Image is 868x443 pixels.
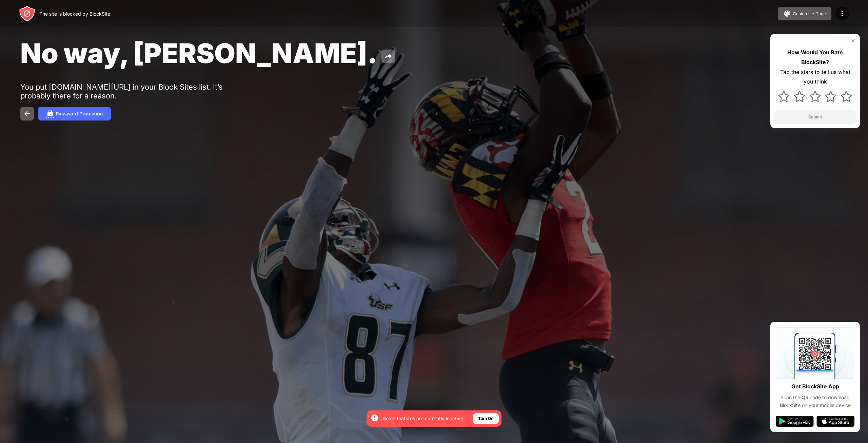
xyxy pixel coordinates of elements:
[793,11,826,16] div: Customize Page
[774,48,856,67] div: How Would You Rate BlockSite?
[776,416,814,427] img: google-play.svg
[23,110,31,118] img: back.svg
[778,91,790,102] img: star.svg
[39,11,110,17] div: The site is blocked by BlockSite
[384,52,392,60] img: share.svg
[20,37,377,70] span: No way, [PERSON_NAME].
[809,91,821,102] img: star.svg
[19,5,35,22] img: header-logo.svg
[46,110,54,118] img: password.svg
[838,10,846,18] img: menu-icon.svg
[816,416,854,427] img: app-store.svg
[38,107,111,121] button: Password Protection
[841,91,852,102] img: star.svg
[783,10,791,18] img: pallet.svg
[850,38,856,43] img: rate-us-close.svg
[776,394,854,409] div: Scan the QR code to download BlockSite on your mobile device
[774,110,856,124] button: Submit
[794,91,805,102] img: star.svg
[383,415,465,422] div: Some features are currently inactive.
[774,67,856,87] div: Tap the stars to tell us what you think
[478,415,493,422] div: Turn On
[56,111,103,116] div: Password Protection
[825,91,836,102] img: star.svg
[20,82,230,100] div: You put [DOMAIN_NAME][URL] in your Block Sites list. It’s probably there for a reason.
[791,382,839,391] div: Get BlockSite App
[776,327,854,379] img: qrcode.svg
[371,414,379,422] img: error-circle-white.svg
[778,7,831,20] button: Customize Page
